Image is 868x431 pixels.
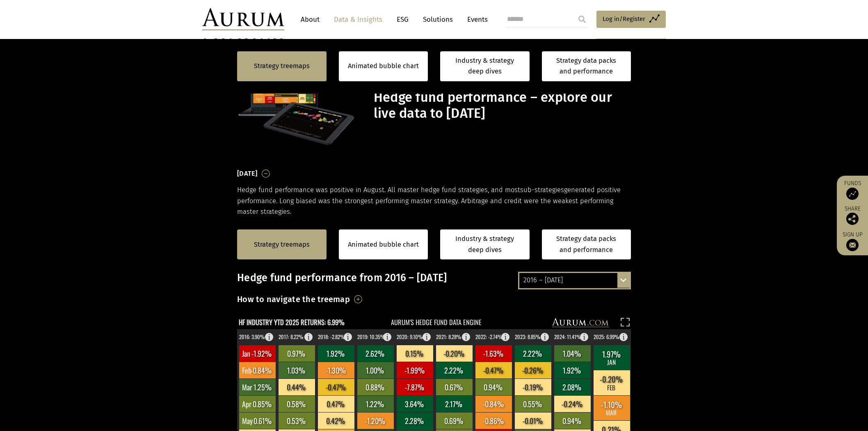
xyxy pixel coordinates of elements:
a: Log in/Register [596,11,666,28]
a: Industry & strategy deep dives [440,229,530,259]
a: Strategy treemaps [254,239,310,250]
h1: Hedge fund performance – explore our live data to [DATE] [374,89,629,122]
h3: Hedge fund performance from 2016 – [DATE] [237,272,631,284]
a: Strategy data packs and performance [542,229,631,259]
a: Animated bubble chart [348,239,419,250]
img: Share this post [846,213,859,225]
a: About [297,12,324,27]
a: Events [463,12,488,27]
a: Data & Insights [330,12,386,27]
span: sub-strategies [520,186,564,194]
a: Strategy treemaps [254,61,310,71]
div: 2016 – [DATE] [519,273,630,288]
input: Submit [574,11,590,28]
h3: How to navigate the treemap [237,292,350,306]
p: Hedge fund performance was positive in August. All master hedge fund strategies, and most generat... [237,185,631,217]
a: Strategy data packs and performance [542,51,631,81]
a: Solutions [419,12,457,27]
a: ESG [393,12,413,27]
a: Industry & strategy deep dives [440,51,530,81]
span: Log in/Register [603,14,645,24]
h3: [DATE] [237,167,258,180]
div: Share [841,206,864,225]
a: Funds [841,180,864,200]
a: Sign up [841,231,864,251]
img: Aurum [202,8,284,30]
img: Sign up to our newsletter [846,239,859,251]
img: Access Funds [846,188,859,200]
a: Animated bubble chart [348,61,419,71]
